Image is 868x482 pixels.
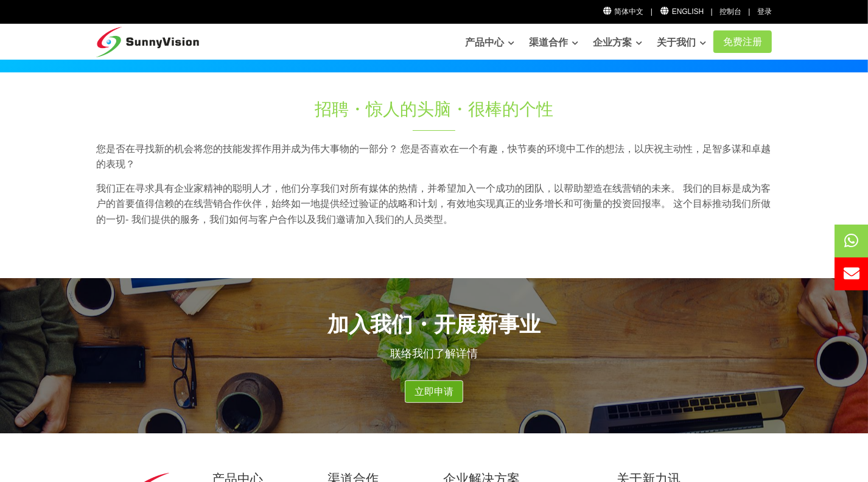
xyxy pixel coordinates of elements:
font: 渠道合作 [529,37,568,47]
font: English [672,7,704,16]
a: 立即申请 [405,380,463,403]
font: 联络我们了解详情 [390,348,478,360]
a: 登录 [757,7,772,16]
font: 企业方案 [593,37,632,47]
font: 我们正在寻求具有企业家精神的聪明人才，他们分享我们对所有媒体的热情，并希望加入一个成功的团队，以帮助塑造在线营销的未来。 我们的目标是成为客户的首要值得信赖的在线营销合作伙伴，始终如一地提供经过... [96,183,771,225]
font: 立即申请 [415,386,453,397]
font: | [711,7,713,16]
a: 企业方案 [593,30,642,55]
font: | [651,7,653,16]
font: 免费注册 [723,37,762,47]
font: 简体中文 [615,7,644,16]
a: 关于我们 [657,30,706,55]
font: 关于我们 [657,37,696,47]
font: 您是否在寻找新的机会将您的技能发挥作用并成为伟大事物的一部分？ 您是否喜欢在一个有趣，快节奏的环境中工作的想法，以庆祝主动性，足智多谋和卓越的表现？ [96,144,771,170]
font: 招聘・惊人的头脑・很棒的个性 [315,100,553,119]
font: 加入我们・开展新事业 [327,312,541,336]
a: 产品中心 [465,30,514,55]
a: 控制台 [719,7,741,16]
a: English [659,7,704,16]
a: 渠道合作 [529,30,578,55]
font: 产品中心 [465,37,504,47]
font: | [749,7,751,16]
a: 免费注册 [713,30,772,53]
a: 简体中文 [602,7,644,16]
